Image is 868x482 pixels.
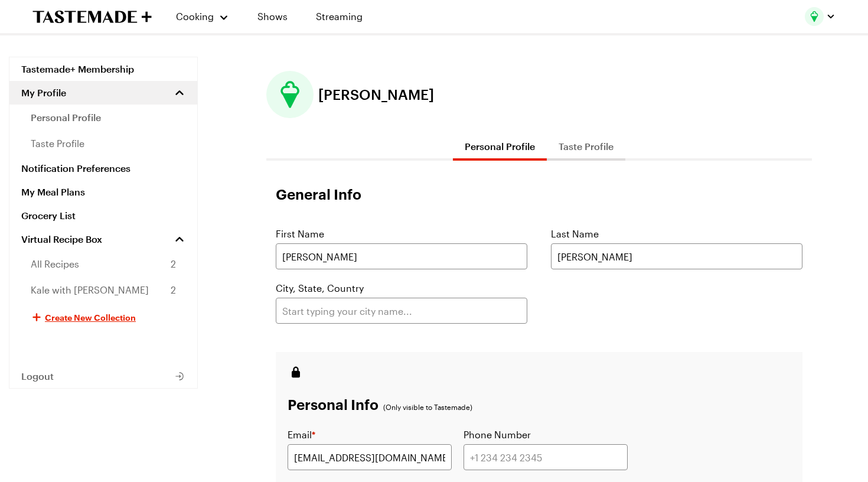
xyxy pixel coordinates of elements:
span: 2 [171,257,176,271]
a: Virtual Recipe Box [9,227,197,251]
span: 2 [171,283,176,297]
a: Tastemade+ Membership [9,57,197,81]
span: Kale with [PERSON_NAME] [31,283,149,297]
h3: Personal Info [288,395,378,413]
button: My Profile [9,81,197,105]
button: Logout [9,364,197,388]
span: personal profile [31,110,101,125]
span: All Recipes [31,257,79,271]
a: Kale with [PERSON_NAME]2 [9,277,197,303]
label: Last Name [551,227,599,241]
a: Grocery List [9,204,197,227]
a: taste profile [9,131,197,157]
label: Phone Number [464,428,531,442]
h1: General Info [276,184,802,203]
a: To Tastemade Home Page [32,10,152,24]
a: Notification Preferences [9,157,197,180]
label: City, State, Country [276,281,364,295]
button: Personal Profile [453,132,547,161]
span: [PERSON_NAME] [318,86,434,103]
button: Create New Collection [9,303,197,331]
a: All Recipes2 [9,251,197,277]
button: Profile picture [805,7,836,26]
span: Logout [21,370,54,382]
a: My Meal Plans [9,180,197,204]
input: user@email.com [288,444,452,470]
img: Profile picture [805,7,824,26]
button: Cooking [175,2,229,31]
span: Create New Collection [45,311,136,323]
label: Email [288,428,315,442]
label: First Name [276,227,324,241]
button: Edit profile picture [266,71,314,118]
span: taste profile [31,136,84,151]
span: My Profile [21,87,66,99]
span: Cooking [176,11,214,22]
p: (Only visible to Tastemade) [383,402,472,412]
span: Virtual Recipe Box [21,233,102,245]
a: personal profile [9,105,197,131]
input: Start typing your city name... [276,298,527,324]
input: +1 234 234 2345 [464,444,628,470]
button: Taste Profile [547,132,625,161]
